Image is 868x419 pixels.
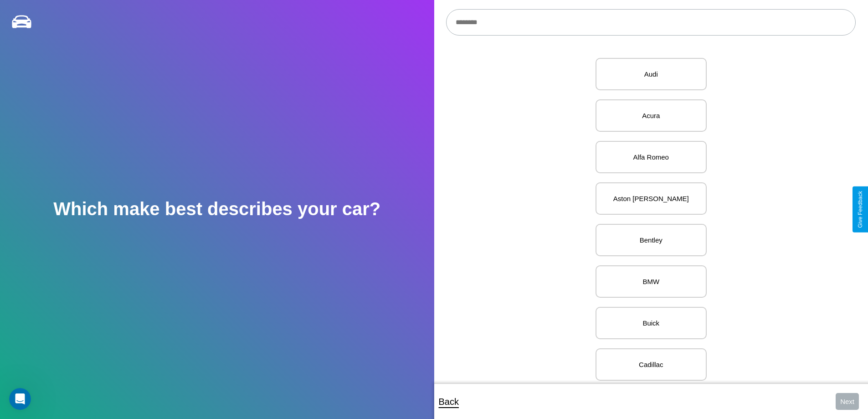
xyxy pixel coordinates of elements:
[606,234,697,246] p: Bentley
[836,393,859,410] button: Next
[606,109,697,122] p: Acura
[606,68,697,80] p: Audi
[53,199,380,219] h2: Which make best describes your car?
[606,192,697,205] p: Aston [PERSON_NAME]
[857,191,863,228] div: Give Feedback
[606,275,697,288] p: BMW
[606,317,697,329] p: Buick
[606,151,697,163] p: Alfa Romeo
[9,388,31,410] iframe: Intercom live chat
[606,358,697,371] p: Cadillac
[439,393,459,410] p: Back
